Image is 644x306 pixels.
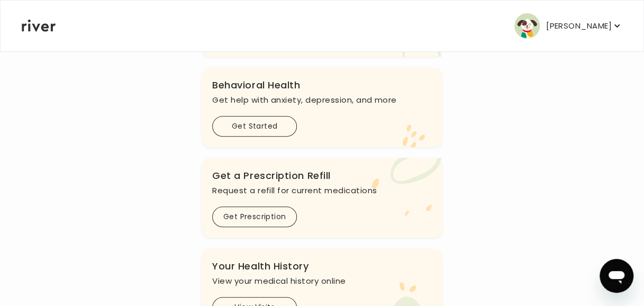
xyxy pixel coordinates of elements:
h3: Behavioral Health [212,78,432,93]
img: user avatar [514,13,540,39]
button: user avatar[PERSON_NAME] [514,13,622,39]
p: Get help with anxiety, depression, and more [212,93,432,107]
p: [PERSON_NAME] [546,19,612,33]
h3: Your Health History [212,259,432,274]
button: Get Prescription [212,206,297,227]
p: View your medical history online [212,274,432,289]
p: Request a refill for current medications [212,183,432,198]
iframe: Button to launch messaging window [600,259,633,293]
button: Get Started [212,116,297,137]
h3: Get a Prescription Refill [212,168,432,183]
